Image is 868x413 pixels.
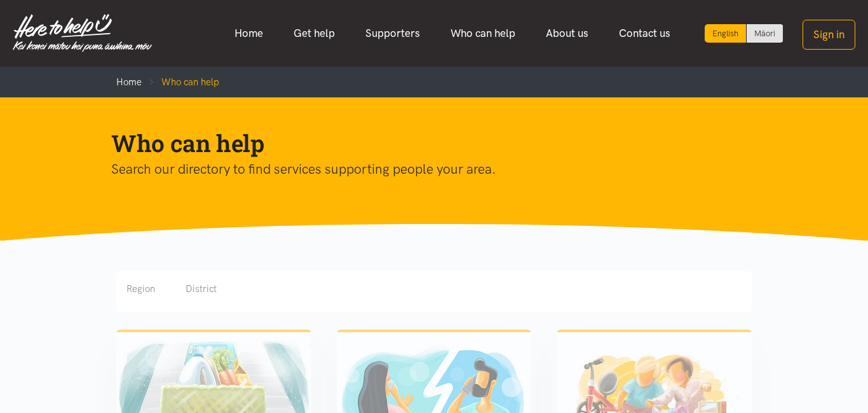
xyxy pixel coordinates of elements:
[435,20,531,47] a: Who can help
[803,20,855,50] button: Sign in
[747,24,783,43] a: Switch to Te Reo Māori
[13,14,152,52] img: Home
[186,281,217,297] div: District
[111,128,736,158] h1: Who can help
[350,20,435,47] a: Supporters
[278,20,350,47] a: Get help
[531,20,604,47] a: About us
[604,20,686,47] a: Contact us
[116,76,142,88] a: Home
[705,24,783,43] div: Language toggle
[111,158,736,180] p: Search our directory to find services supporting people your area.
[219,20,278,47] a: Home
[126,281,155,297] div: Region
[142,74,219,90] li: Who can help
[705,24,747,43] div: Current language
